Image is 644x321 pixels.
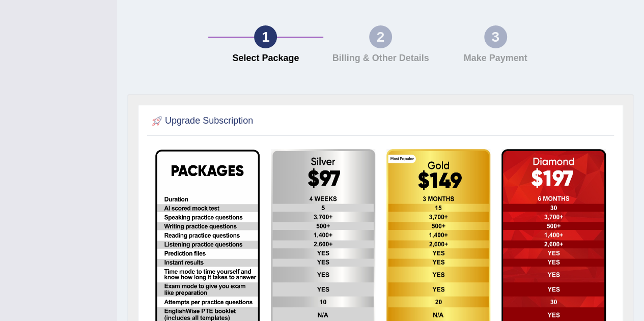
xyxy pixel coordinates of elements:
div: 2 [369,25,392,48]
h4: Make Payment [443,53,548,64]
div: 3 [484,25,507,48]
h4: Billing & Other Details [328,53,433,64]
h2: Upgrade Subscription [150,113,253,129]
h4: Select Package [213,53,318,64]
div: 1 [254,25,277,48]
